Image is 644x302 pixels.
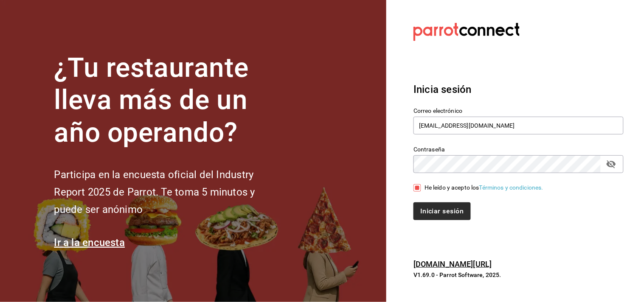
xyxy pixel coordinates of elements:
h1: ¿Tu restaurante lleva más de un año operando? [54,52,283,149]
a: Ir a la encuesta [54,237,125,249]
h3: Inicia sesión [413,82,624,97]
button: passwordField [604,157,619,171]
label: Correo electrónico [413,108,624,114]
a: [DOMAIN_NAME][URL] [413,260,492,268]
input: Ingresa tu correo electrónico [413,117,624,134]
p: V1.69.0 - Parrot Software, 2025. [413,271,624,279]
div: He leído y acepto los [425,183,543,192]
button: Iniciar sesión [413,202,470,220]
label: Contraseña [413,146,624,152]
a: Términos y condiciones. [479,184,543,191]
h2: Participa en la encuesta oficial del Industry Report 2025 de Parrot. Te toma 5 minutos y puede se... [54,166,283,218]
